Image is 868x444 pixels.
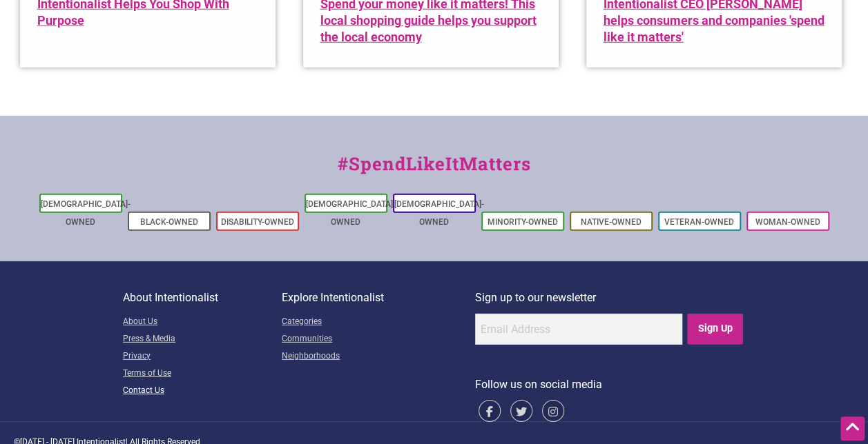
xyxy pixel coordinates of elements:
a: Categories [282,314,475,331]
a: Black-Owned [140,217,198,227]
a: Woman-Owned [755,217,820,227]
p: Sign up to our newsletter [475,289,745,307]
a: Press & Media [123,331,282,348]
div: Scroll Back to Top [840,416,865,441]
a: Veteran-Owned [664,217,734,227]
a: [DEMOGRAPHIC_DATA]-Owned [306,199,396,227]
a: Neighborhoods [282,348,475,365]
input: Sign Up [687,314,743,345]
input: Email Address [475,314,682,345]
a: [DEMOGRAPHIC_DATA]-Owned [41,199,131,227]
a: Disability-Owned [221,217,294,227]
a: Privacy [123,348,282,365]
a: Terms of Use [123,365,282,383]
a: Native-Owned [581,217,642,227]
p: About Intentionalist [123,289,282,307]
a: Communities [282,331,475,348]
p: Explore Intentionalist [282,289,475,307]
a: Minority-Owned [488,217,558,227]
a: About Us [123,314,282,331]
a: [DEMOGRAPHIC_DATA]-Owned [394,199,484,227]
a: Contact Us [123,383,282,400]
p: Follow us on social media [475,376,745,394]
